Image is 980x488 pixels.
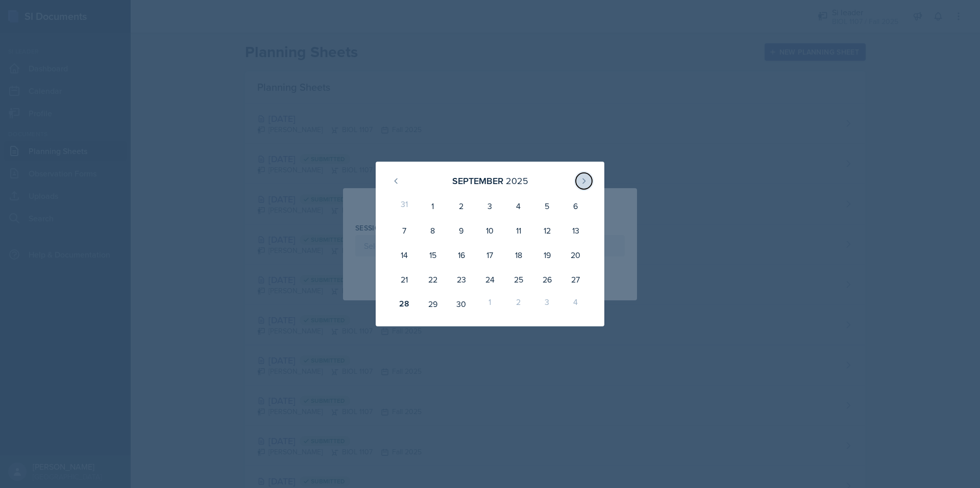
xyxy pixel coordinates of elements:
[533,292,561,316] div: 3
[504,292,533,316] div: 2
[533,194,561,218] div: 5
[390,267,419,292] div: 21
[504,243,533,267] div: 18
[447,267,476,292] div: 23
[561,194,590,218] div: 6
[447,292,476,316] div: 30
[561,218,590,243] div: 13
[506,174,528,188] div: 2025
[476,194,504,218] div: 3
[390,218,419,243] div: 7
[452,174,503,188] div: September
[390,292,419,316] div: 28
[476,218,504,243] div: 10
[561,292,590,316] div: 4
[447,243,476,267] div: 16
[533,243,561,267] div: 19
[390,243,419,267] div: 14
[476,243,504,267] div: 17
[419,218,447,243] div: 8
[476,267,504,292] div: 24
[533,218,561,243] div: 12
[504,194,533,218] div: 4
[447,194,476,218] div: 2
[476,292,504,316] div: 1
[561,243,590,267] div: 20
[504,218,533,243] div: 11
[533,267,561,292] div: 26
[419,292,447,316] div: 29
[504,267,533,292] div: 25
[419,243,447,267] div: 15
[447,218,476,243] div: 9
[390,194,419,218] div: 31
[561,267,590,292] div: 27
[419,194,447,218] div: 1
[419,267,447,292] div: 22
